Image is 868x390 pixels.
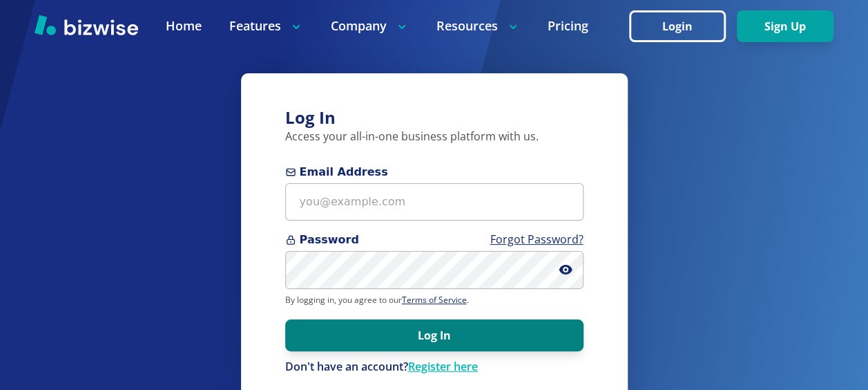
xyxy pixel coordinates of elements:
[285,360,584,375] div: Don't have an account?Register here
[490,232,584,247] a: Forgot Password?
[285,129,584,145] p: Access your all-in-one business platform with us.
[285,319,584,351] button: Log In
[737,10,833,42] button: Sign Up
[629,10,726,42] button: Login
[285,360,584,375] p: Don't have an account?
[285,183,584,221] input: you@example.com
[436,17,520,35] p: Resources
[737,20,833,33] a: Sign Up
[285,106,584,129] h3: Log In
[408,359,478,374] a: Register here
[35,15,138,35] img: Bizwise Logo
[402,294,467,306] a: Terms of Service
[229,17,303,35] p: Features
[331,17,409,35] p: Company
[166,17,202,35] a: Home
[285,295,584,306] p: By logging in, you agree to our .
[629,20,737,33] a: Login
[285,164,584,180] span: Email Address
[548,17,588,35] a: Pricing
[285,232,584,248] span: Password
